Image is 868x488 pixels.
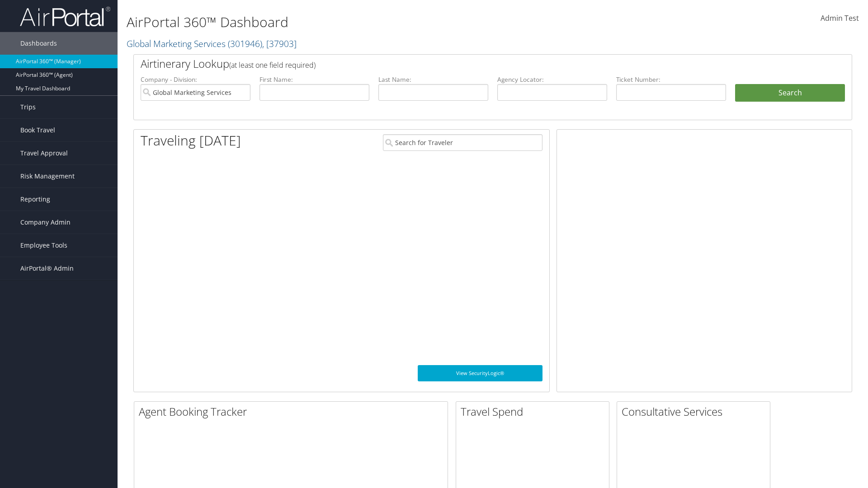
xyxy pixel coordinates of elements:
[20,32,57,55] span: Dashboards
[616,75,726,84] label: Ticket Number:
[383,134,542,151] input: Search for Traveler
[20,188,50,211] span: Reporting
[20,6,110,27] img: airportal-logo.png
[262,38,297,50] span: , [ 37903 ]
[821,5,859,33] a: Admin Test
[418,365,542,381] a: View SecurityLogic®
[139,404,448,419] h2: Agent Booking Tracker
[228,38,262,50] span: ( 301946 )
[20,257,74,280] span: AirPortal® Admin
[20,211,71,234] span: Company Admin
[821,13,859,23] span: Admin Test
[141,56,785,71] h2: Airtinerary Lookup
[229,60,316,70] span: (at least one field required)
[259,75,369,84] label: First Name:
[141,75,250,84] label: Company - Division:
[20,142,68,164] span: Travel Approval
[20,119,55,141] span: Book Travel
[622,404,770,419] h2: Consultative Services
[497,75,607,84] label: Agency Locator:
[20,165,75,188] span: Risk Management
[127,13,615,32] h1: AirPortal 360™ Dashboard
[378,75,488,84] label: Last Name:
[20,234,67,257] span: Employee Tools
[20,96,36,118] span: Trips
[141,131,241,150] h1: Traveling [DATE]
[127,38,297,50] a: Global Marketing Services
[735,84,845,102] button: Search
[461,404,609,419] h2: Travel Spend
